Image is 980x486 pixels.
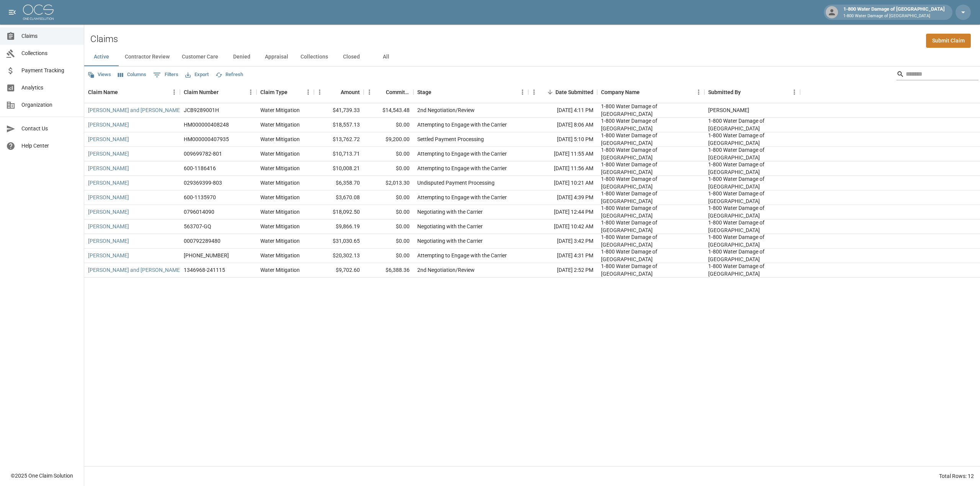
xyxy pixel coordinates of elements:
div: $6,388.36 [364,263,413,278]
div: Total Rows: 12 [939,472,974,480]
button: Sort [330,87,341,98]
div: 0796014090 [184,208,214,216]
button: Collections [294,48,334,66]
div: Water Mitigation [260,266,300,274]
div: Submitted By [704,81,800,103]
button: Customer Care [176,48,224,66]
div: $9,200.00 [364,132,413,147]
div: 2nd Negotiation/Review [417,106,475,114]
a: [PERSON_NAME] [88,164,129,172]
div: 1-800 Water Damage of Athens [601,117,701,132]
div: [DATE] 12:44 PM [528,205,597,219]
div: [DATE] 4:39 PM [528,190,597,205]
div: $13,762.72 [314,132,364,147]
button: Sort [118,87,129,98]
div: Water Mitigation [260,164,300,172]
div: Claim Number [180,81,256,103]
a: [PERSON_NAME] [88,193,129,201]
div: $6,358.70 [314,176,364,190]
div: 1-800 Water Damage of Athens [708,219,796,234]
div: Water Mitigation [260,208,300,216]
div: Date Submitted [528,81,597,103]
a: [PERSON_NAME] and [PERSON_NAME] [88,106,181,114]
a: [PERSON_NAME] [88,208,129,216]
a: [PERSON_NAME] and [PERSON_NAME] [88,266,181,274]
div: [DATE] 5:10 PM [528,132,597,147]
div: $10,008.21 [314,161,364,176]
div: 1-800 Water Damage of Athens [601,204,701,219]
div: HM000000408248 [184,121,229,128]
div: 1-800 Water Damage of Athens [708,190,796,205]
button: Menu [364,86,375,98]
div: Date Submitted [555,81,593,103]
div: [DATE] 4:31 PM [528,249,597,263]
div: 600-1186416 [184,164,216,172]
button: Menu [517,86,528,98]
button: Contractor Review [119,48,176,66]
div: 2nd Negotiation/Review [417,266,475,274]
span: Contact Us [21,125,78,133]
div: HM000000407935 [184,135,229,143]
div: Water Mitigation [260,179,300,187]
div: Company Name [601,81,640,103]
div: [DATE] 10:21 AM [528,176,597,190]
button: Active [84,48,119,66]
div: $0.00 [364,190,413,205]
div: Claim Number [184,81,219,103]
button: Menu [302,86,314,98]
div: 1-800 Water Damage of Athens [601,146,701,161]
div: 1-800 Water Damage of Athens [708,117,796,132]
div: 1-800 Water Damage of Athens [601,248,701,263]
div: Amount [314,81,364,103]
div: Claim Name [84,81,180,103]
a: Submit Claim [926,34,971,48]
div: 1-800 Water Damage of Athens [708,175,796,190]
div: Water Mitigation [260,150,300,158]
div: $0.00 [364,161,413,176]
div: 1-800 Water Damage of Athens [708,161,796,176]
div: © 2025 One Claim Solution [11,472,73,479]
div: Stage [413,81,528,103]
div: 1-800 Water Damage of Athens [708,248,796,263]
div: $18,092.50 [314,205,364,219]
div: $3,670.08 [314,190,364,205]
div: $0.00 [364,234,413,249]
div: 000792289480 [184,237,220,245]
div: 009699782-801 [184,150,222,158]
span: Collections [21,49,78,57]
div: Water Mitigation [260,106,300,114]
button: Select columns [116,69,148,81]
div: $0.00 [364,118,413,132]
div: 1346968-241115 [184,266,225,274]
div: Claim Name [88,81,118,103]
div: 1-800 Water Damage of Athens [601,262,701,278]
div: 1-800 Water Damage of Athens [708,204,796,219]
div: $20,302.13 [314,249,364,263]
div: 1-800 Water Damage of Athens [601,102,701,118]
div: Attempting to Engage with the Carrier [417,121,507,128]
a: [PERSON_NAME] [88,237,129,245]
div: $0.00 [364,205,413,219]
div: Undisputed Payment Processing [417,179,495,187]
button: Menu [789,86,800,98]
div: [DATE] 10:42 AM [528,219,597,234]
div: Submitted By [708,81,741,103]
div: Claim Type [260,81,287,103]
button: Closed [334,48,369,66]
div: Negotiating with the Carrier [417,223,483,230]
div: 1-800 Water Damage of Athens [708,132,796,147]
div: $18,557.13 [314,118,364,132]
div: $9,702.60 [314,263,364,278]
div: 029369399-803 [184,179,222,187]
div: Committed Amount [364,81,413,103]
button: Menu [693,86,704,98]
div: 1-800 Water Damage of Athens [601,190,701,205]
div: Attempting to Engage with the Carrier [417,252,507,259]
button: Show filters [151,69,180,81]
div: 1-800 Water Damage of [GEOGRAPHIC_DATA] [840,5,948,19]
span: Analytics [21,84,78,92]
div: [DATE] 11:56 AM [528,161,597,176]
h2: Claims [90,34,118,45]
div: Company Name [597,81,704,103]
div: Negotiating with the Carrier [417,208,483,216]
